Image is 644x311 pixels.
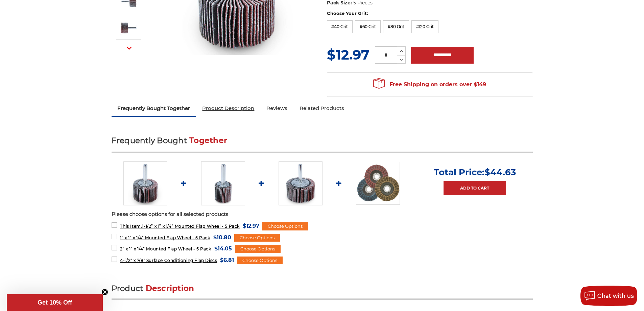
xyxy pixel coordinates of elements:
a: Frequently Bought Together [112,101,196,116]
div: Get 10% OffClose teaser [7,294,103,311]
span: Free Shipping on orders over $149 [373,78,486,91]
div: Choose Options [235,245,281,253]
span: Together [189,136,227,145]
span: $10.80 [213,233,231,242]
strong: This Item: [120,224,142,229]
span: Chat with us [597,293,634,299]
span: 1-1/2” x 1” x 1/4” Mounted Flap Wheel - 5 Pack [120,224,240,229]
button: Chat with us [580,286,637,306]
a: Product Description [196,101,260,116]
span: 1” x 1” x 1/4” Mounted Flap Wheel - 5 Pack [120,235,210,240]
p: Please choose options for all selected products [112,210,533,218]
a: Reviews [260,101,293,116]
button: Next [121,41,137,55]
a: Related Products [293,101,350,116]
div: Choose Options [237,257,283,265]
a: Add to Cart [444,181,506,195]
div: Choose Options [234,234,280,242]
span: $12.97 [243,221,259,230]
p: Total Price: [434,167,516,178]
span: $44.63 [484,167,516,178]
img: 1-1/2” x 1” x 1/4” Mounted Flap Wheel - 5 Pack [120,19,137,36]
div: Choose Options [262,222,308,230]
span: Description [146,284,194,293]
span: $12.97 [327,46,369,63]
span: Frequently Bought [112,136,187,145]
span: 4-1/2" x 7/8" Surface Conditioning Flap Discs [120,258,217,263]
img: 1-1/2” x 1” x 1/4” Mounted Flap Wheel - 5 Pack [123,161,167,205]
span: $14.05 [214,244,232,253]
button: Close teaser [101,289,108,295]
span: Get 10% Off [38,299,72,306]
label: Choose Your Grit: [327,10,533,17]
span: 2” x 1” x 1/4” Mounted Flap Wheel - 5 Pack [120,246,211,251]
span: Product [112,284,143,293]
span: $6.81 [220,256,234,265]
